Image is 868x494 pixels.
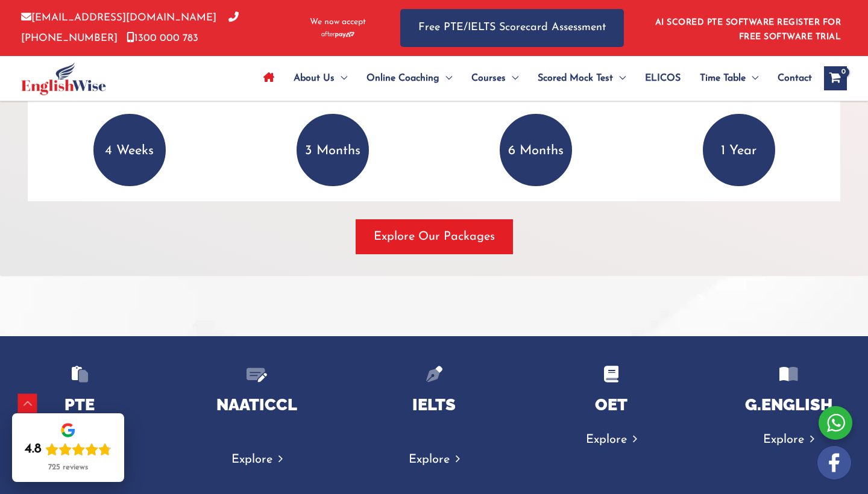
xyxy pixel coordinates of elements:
[297,114,369,186] p: 3 Months
[544,395,679,414] h4: OET
[409,454,460,466] a: Explore
[231,454,283,466] a: Explore
[127,33,198,43] a: 1300 000 783
[366,57,439,99] span: Online Coaching
[25,441,112,458] div: Rating: 4.8 out of 5
[703,114,775,186] p: 1 Year
[93,114,166,186] p: 4 Weeks
[763,434,814,446] a: Explore
[189,395,324,414] h4: NAATICCL
[528,57,635,99] a: Scored Mock TestMenu Toggle
[700,57,746,99] span: Time Table
[21,13,239,43] a: [PHONE_NUMBER]
[586,434,637,446] a: Explore
[294,57,335,99] span: About Us
[462,57,528,99] a: CoursesMenu Toggle
[310,16,366,28] span: We now accept
[655,18,841,42] a: AI SCORED PTE SOFTWARE REGISTER FOR FREE SOFTWARE TRIAL
[746,57,758,99] span: Menu Toggle
[768,57,812,99] a: Contact
[778,57,812,99] span: Contact
[824,66,847,90] a: View Shopping Cart, empty
[254,57,812,99] nav: Site Navigation: Main Menu
[613,57,626,99] span: Menu Toggle
[439,57,452,99] span: Menu Toggle
[374,228,495,245] span: Explore Our Packages
[21,13,216,23] a: [EMAIL_ADDRESS][DOMAIN_NAME]
[21,62,106,95] img: cropped-ew-logo
[284,57,357,99] a: About UsMenu Toggle
[500,114,572,186] p: 6 Months
[471,57,506,99] span: Courses
[645,57,681,99] span: ELICOS
[400,9,624,47] a: Free PTE/IELTS Scorecard Assessment
[356,219,513,254] button: Explore Our Packages
[48,463,88,472] div: 725 reviews
[690,57,768,99] a: Time TableMenu Toggle
[506,57,518,99] span: Menu Toggle
[335,57,347,99] span: Menu Toggle
[648,8,847,48] aside: Header Widget 1
[635,57,690,99] a: ELICOS
[817,446,851,480] img: white-facebook.png
[366,395,502,414] h4: IELTS
[321,31,354,38] img: Afterpay-Logo
[25,441,42,458] div: 4.8
[12,395,147,414] h4: PTE
[721,395,856,414] h4: G.ENGLISH
[538,57,613,99] span: Scored Mock Test
[357,57,462,99] a: Online CoachingMenu Toggle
